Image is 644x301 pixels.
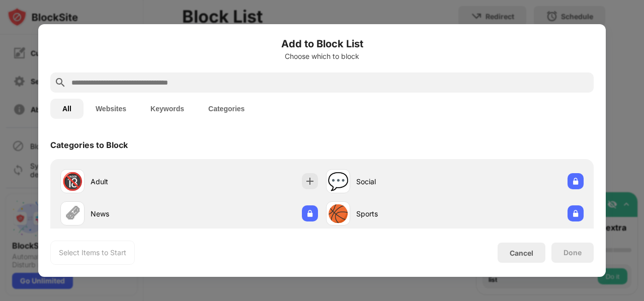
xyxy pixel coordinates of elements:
div: 🏀 [328,203,349,224]
div: Done [563,249,582,257]
button: Websites [84,99,138,119]
div: Adult [91,176,189,187]
button: Keywords [138,99,196,119]
div: Sports [356,208,455,219]
div: News [91,208,189,219]
div: 💬 [328,171,349,192]
img: search.svg [54,77,66,89]
button: Categories [196,99,257,119]
button: All [50,99,84,119]
div: Select Items to Start [59,248,126,258]
div: Choose which to block [50,52,594,60]
div: Social [356,176,455,187]
div: 🔞 [62,171,83,192]
div: Categories to Block [50,140,128,150]
div: Cancel [510,249,533,257]
div: 🗞 [64,203,81,224]
h6: Add to Block List [50,36,594,51]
